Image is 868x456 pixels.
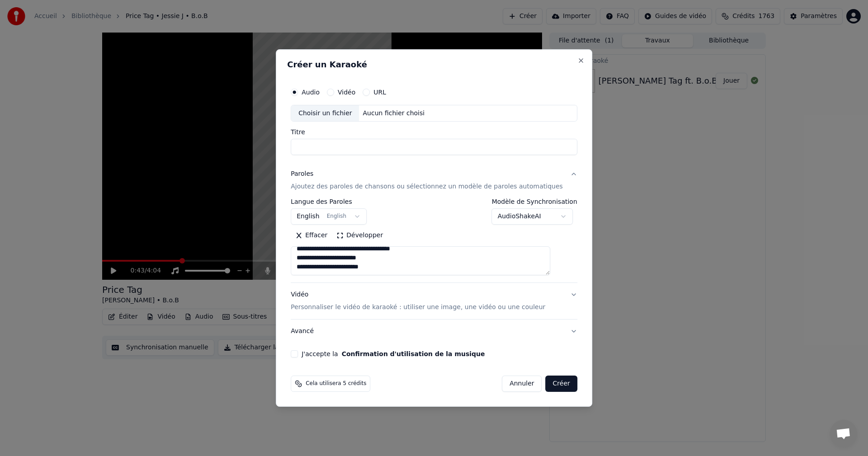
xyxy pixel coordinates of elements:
[291,283,577,320] button: VidéoPersonnaliser le vidéo de karaoké : utiliser une image, une vidéo ou une couleur
[332,229,387,243] button: Développer
[342,351,485,357] button: J'accepte la
[373,89,386,95] label: URL
[492,199,577,205] label: Modèle de Synchronisation
[291,183,563,192] p: Ajoutez des paroles de chansons ou sélectionnez un modèle de paroles automatiques
[291,320,577,343] button: Avancé
[338,89,355,95] label: Vidéo
[291,170,313,179] div: Paroles
[291,105,359,122] div: Choisir un fichier
[359,109,429,118] div: Aucun fichier choisi
[291,303,545,312] p: Personnaliser le vidéo de karaoké : utiliser une image, une vidéo ou une couleur
[302,89,320,95] label: Audio
[291,291,545,312] div: Vidéo
[291,199,577,283] div: ParolesAjoutez des paroles de chansons ou sélectionnez un modèle de paroles automatiques
[502,376,542,392] button: Annuler
[306,380,366,387] span: Cela utilisera 5 crédits
[291,129,577,136] label: Titre
[546,376,577,392] button: Créer
[291,229,332,243] button: Effacer
[291,199,367,205] label: Langue des Paroles
[302,351,485,357] label: J'accepte la
[291,163,577,199] button: ParolesAjoutez des paroles de chansons ou sélectionnez un modèle de paroles automatiques
[287,61,581,69] h2: Créer un Karaoké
